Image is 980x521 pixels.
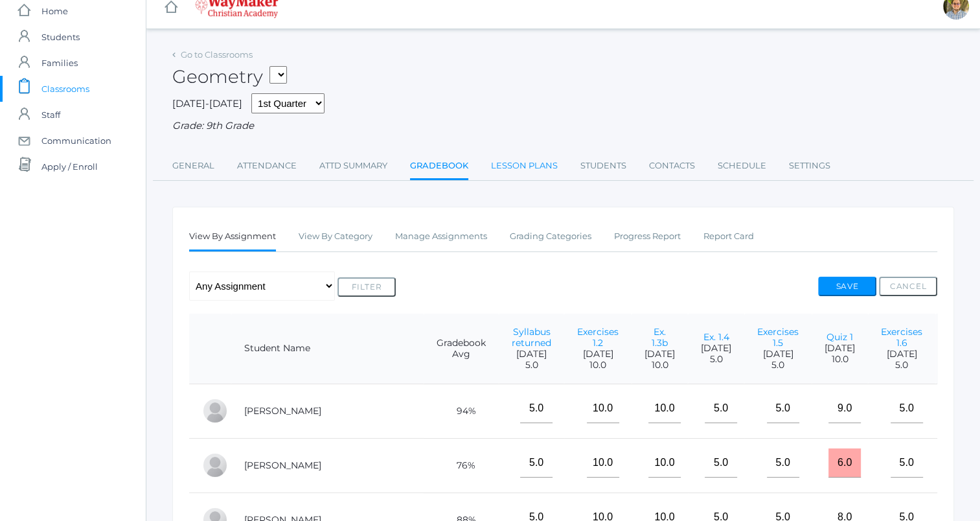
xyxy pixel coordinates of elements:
a: Attendance [237,153,297,179]
a: Quiz 1 [826,331,853,343]
h2: Geometry [172,67,287,87]
span: Students [41,24,80,50]
a: [PERSON_NAME] [244,405,321,417]
button: Filter [337,277,396,297]
a: Report Card [703,224,754,249]
a: Ex. 1.4 [703,331,729,343]
a: Settings [789,153,830,179]
a: Exercises 1.5 [757,326,799,349]
a: Grading Categories [510,224,591,249]
a: Students [580,153,626,179]
th: Student Name [231,314,424,384]
div: Grade: 9th Grade [172,119,954,133]
span: 5.0 [757,360,799,371]
a: Lesson Plans [491,153,558,179]
th: Gradebook Avg [424,314,499,384]
span: 5.0 [881,360,922,371]
span: [DATE] [512,349,551,360]
a: Exercises 1.6 [881,326,922,349]
a: Progress Report [614,224,681,249]
span: Classrooms [41,76,89,102]
span: 10.0 [825,354,855,365]
span: 5.0 [701,354,731,365]
a: General [172,153,214,179]
span: 10.0 [644,360,675,371]
span: Families [41,50,78,76]
a: Manage Assignments [395,224,487,249]
span: [DATE] [701,343,731,354]
a: [PERSON_NAME] [244,459,321,471]
span: [DATE] [757,349,799,360]
span: 10.0 [577,360,619,371]
button: Cancel [879,277,937,296]
div: Reese Carr [202,398,228,424]
span: [DATE] [825,343,855,354]
span: [DATE] [881,349,922,360]
span: Staff [41,102,60,128]
a: Exercises 1.2 [577,326,619,349]
span: Apply / Enroll [41,154,98,179]
span: 5.0 [512,360,551,371]
div: LaRae Erner [202,452,228,478]
span: Communication [41,128,111,154]
a: Attd Summary [319,153,387,179]
a: View By Assignment [189,224,276,251]
span: [DATE] [644,349,675,360]
button: Save [818,277,876,296]
a: Ex. 1.3b [652,326,668,349]
a: Go to Classrooms [181,49,253,60]
a: Gradebook [410,153,468,181]
a: View By Category [299,224,372,249]
span: [DATE] [577,349,619,360]
a: Contacts [649,153,695,179]
a: Schedule [718,153,766,179]
span: [DATE]-[DATE] [172,97,242,110]
td: 94% [424,384,499,438]
td: 76% [424,438,499,492]
a: Syllabus returned [512,326,551,349]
